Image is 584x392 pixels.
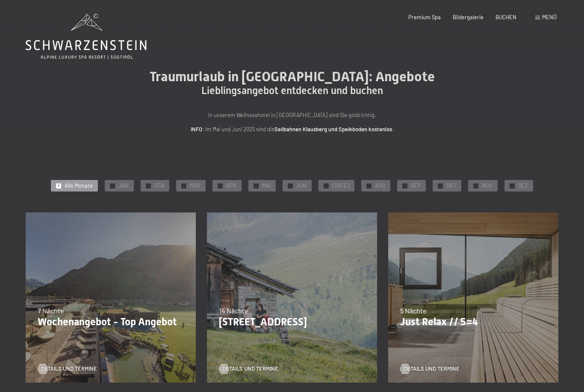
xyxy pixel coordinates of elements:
[325,183,328,188] span: ✓
[289,183,292,188] span: ✓
[38,365,97,373] a: Details und Termine
[183,183,186,188] span: ✓
[121,111,463,119] p: In unserem Wellnesshotel in [GEOGRAPHIC_DATA] sind Sie goldrichtig.
[41,365,97,373] span: Details und Termine
[121,125,463,133] p: : Im Mai und Juni 2025 sind die .
[262,182,271,190] span: MAI
[150,68,435,85] span: Traumurlaub in [GEOGRAPHIC_DATA]: Angebote
[118,182,129,190] span: JAN
[111,183,114,188] span: ✓
[226,182,236,190] span: APR
[400,307,427,315] span: 5 Nächte
[219,183,222,188] span: ✓
[201,85,383,97] span: Lieblingsangebot entdecken und buchen
[147,183,150,188] span: ✓
[496,14,516,21] a: BUCHEN
[446,182,456,190] span: OKT
[219,307,248,315] span: 14 Nächte
[190,182,201,190] span: MAR
[404,183,407,188] span: ✓
[57,183,60,188] span: ✓
[404,365,460,373] span: Details und Termine
[400,316,546,328] p: Just Relax // 5=4
[400,365,460,373] a: Details und Termine
[219,316,365,328] p: [STREET_ADDRESS]
[219,365,278,373] a: Details und Termine
[475,183,478,188] span: ✓
[482,182,493,190] span: NOV
[38,316,184,328] p: Wochenangebot - Top Angebot
[542,14,557,21] span: Menü
[518,182,528,190] span: DEZ
[411,182,421,190] span: SEP
[274,126,392,133] strong: Seilbahnen Klausberg und Speikboden kostenlos
[255,183,258,188] span: ✓
[65,182,93,190] span: Alle Monate
[38,307,64,315] span: 7 Nächte
[222,365,278,373] span: Details und Termine
[368,183,371,188] span: ✓
[332,182,349,190] span: [DATE]
[439,183,442,188] span: ✓
[296,182,307,190] span: JUN
[191,126,202,133] strong: INFO
[375,182,385,190] span: AUG
[408,14,441,21] a: Premium Spa
[511,183,514,188] span: ✓
[154,182,164,190] span: FEB
[453,14,484,21] a: Bildergalerie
